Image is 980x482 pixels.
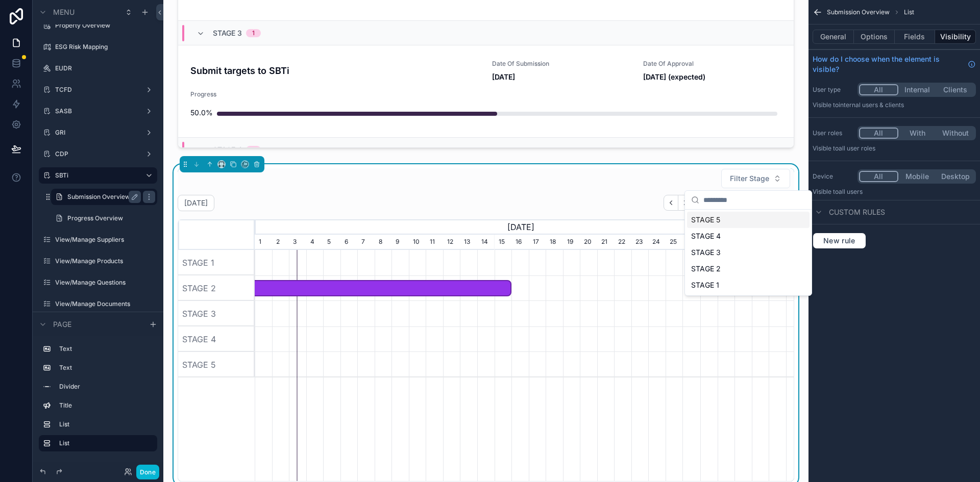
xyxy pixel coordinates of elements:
div: 20 [580,235,597,250]
label: Title [59,401,153,410]
button: Options [854,30,895,44]
label: Property Overview [55,21,155,30]
label: View/Manage Documents [55,300,155,308]
span: all users [839,188,863,195]
div: Suggestions [685,210,812,295]
div: 21 [597,235,615,250]
label: Divider [59,383,153,391]
label: Device [813,172,853,181]
button: Without [936,128,974,139]
button: Select Button [721,169,790,188]
button: Mobile [898,171,937,182]
h2: [DATE] [184,198,208,208]
div: STAGE 2 [687,261,810,277]
span: How do I choose when the element is visible? [813,54,964,74]
div: 7 [357,235,375,250]
div: 2 [272,235,289,250]
div: [DATE] [255,219,786,235]
div: STAGE 5 [178,352,255,377]
button: Done [136,465,159,479]
button: Internal [898,84,937,95]
button: Fields [895,30,936,44]
button: Clients [936,84,974,95]
div: 14 [477,235,495,250]
div: STAGE 4 [687,228,810,244]
label: SBTi [55,171,137,180]
button: All [859,84,898,95]
label: Text [59,345,153,353]
label: User roles [813,129,853,137]
div: STAGE 3 [178,301,255,326]
div: 6 [340,235,358,250]
p: Visible to [813,188,976,196]
p: Visible to [813,144,976,153]
span: STAGE 3 [213,28,242,38]
label: SASB [55,107,141,115]
button: All [859,128,898,139]
span: Submission Overview [827,8,890,16]
span: STAGE 4 [213,145,242,155]
div: 22 [614,235,631,250]
button: All [859,171,898,182]
a: How do I choose when the element is visible? [813,54,976,74]
label: List [59,439,149,447]
div: 11 [426,235,443,250]
div: STAGE 1 [687,277,810,293]
div: 25 [666,235,683,250]
div: 16 [511,235,529,250]
div: STAGE 2 [178,275,255,301]
div: 19 [563,235,580,250]
span: Page [53,319,71,329]
label: ESG Risk Mapping [55,43,155,51]
div: 4 [306,235,324,250]
span: Menu [53,7,75,17]
div: 3 [289,235,306,250]
div: STAGE 3 [687,244,810,261]
span: Custom rules [829,207,885,217]
div: 5 [323,235,340,250]
div: 12 [443,235,460,250]
div: 1 [252,146,255,154]
label: View/Manage Products [55,257,155,265]
button: With [898,128,937,139]
div: scrollable content [33,336,163,462]
div: 18 [546,235,563,250]
p: Visible to [813,101,976,109]
div: STAGE 5 [687,212,810,228]
button: New rule [813,233,866,249]
label: Text [59,364,153,372]
label: Submission Overview [67,193,137,201]
label: User type [813,86,853,94]
div: 13 [460,235,477,250]
span: Filter Stage [730,173,769,184]
label: CDP [55,150,141,158]
label: View/Manage Questions [55,278,155,287]
label: Progress Overview [67,214,155,222]
div: STAGE 1 [178,250,255,275]
div: 1 [255,235,272,250]
div: 1 [252,29,255,37]
div: 15 [495,235,512,250]
div: 9 [391,235,409,250]
button: Desktop [936,171,974,182]
label: GRI [55,129,141,137]
div: 10 [409,235,426,250]
div: 8 [375,235,392,250]
div: 17 [529,235,546,250]
div: 23 [631,235,649,250]
label: TCFD [55,86,141,94]
div: STAGE 4 [178,326,255,352]
label: EUDR [55,64,155,72]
